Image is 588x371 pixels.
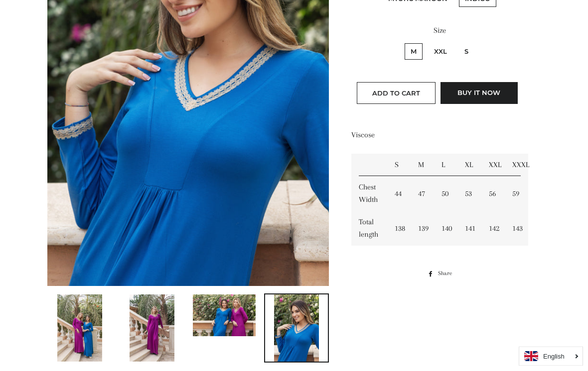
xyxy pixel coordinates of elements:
td: 140 [434,211,457,246]
td: 47 [411,177,434,211]
td: L [434,154,457,177]
img: Load image into Gallery viewer, Super soft Nightdress [274,295,319,362]
i: English [543,353,565,360]
button: Buy it now [441,83,518,104]
span: Add to Cart [372,90,420,97]
td: M [411,154,434,177]
td: XXL [481,154,505,177]
td: XXXL [505,154,528,177]
td: 56 [481,177,505,211]
label: S [458,44,474,60]
a: English [524,351,578,362]
td: 143 [505,211,528,246]
p: Viscose [351,129,528,142]
img: Load image into Gallery viewer, Super soft Nightdress [57,295,102,362]
span: Share [438,269,457,279]
td: 138 [387,211,411,246]
img: Load image into Gallery viewer, Super soft Nightdress [193,295,256,337]
td: XL [457,154,481,177]
td: Chest Width [351,177,387,211]
label: XXL [428,44,453,60]
td: Total length [351,211,387,246]
td: 142 [481,211,505,246]
td: 139 [411,211,434,246]
td: 59 [505,177,528,211]
td: S [387,154,411,177]
td: 50 [434,177,457,211]
td: 141 [457,211,481,246]
td: 53 [457,177,481,211]
td: 44 [387,177,411,211]
label: Size [351,25,528,37]
img: Load image into Gallery viewer, Super soft Nightdress [130,295,174,362]
label: M [405,44,423,60]
button: Add to Cart [357,83,436,104]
